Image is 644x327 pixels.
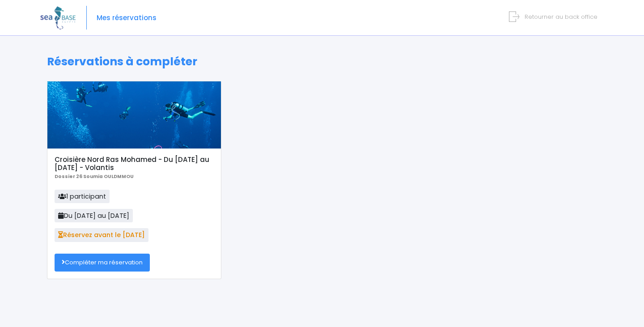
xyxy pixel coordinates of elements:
[47,55,597,68] h1: Réservations à compléter
[513,13,597,21] a: Retourner au back office
[55,209,133,222] span: Du [DATE] au [DATE]
[55,228,148,242] span: Réservez avant le [DATE]
[55,173,134,180] b: Dossier 26 Soumia OULDMMOU
[55,190,110,203] span: 1 participant
[55,156,213,172] h5: Croisière Nord Ras Mohamed - Du [DATE] au [DATE] - Volantis
[525,13,597,21] span: Retourner au back office
[55,254,150,272] a: Compléter ma réservation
